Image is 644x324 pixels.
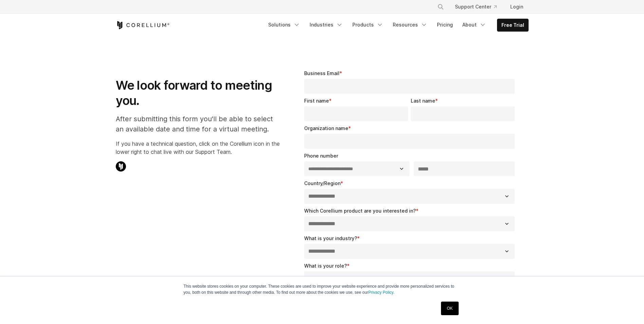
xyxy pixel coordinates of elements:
span: Phone number [304,153,338,159]
span: Which Corellium product are you interested in? [304,208,416,214]
a: Login [505,1,529,13]
span: First name [304,98,329,104]
a: Pricing [433,19,457,31]
p: This website stores cookies on your computer. These cookies are used to improve your website expe... [184,283,461,295]
div: Navigation Menu [264,19,529,32]
span: Organization name [304,125,348,131]
a: Resources [389,19,431,31]
a: Free Trial [497,19,528,31]
a: Support Center [449,1,502,13]
div: Navigation Menu [429,1,529,13]
a: Industries [306,19,347,31]
span: Business Email [304,70,339,76]
a: Solutions [264,19,304,31]
a: Corellium Home [116,21,170,29]
a: Privacy Policy. [368,290,394,295]
a: Products [348,19,387,31]
img: Corellium Chat Icon [116,161,126,172]
span: Country/Region [304,180,341,186]
a: OK [441,302,458,315]
span: What is your role? [304,263,347,269]
p: If you have a technical question, click on the Corellium icon in the lower right to chat live wit... [116,140,280,156]
span: What is your industry? [304,235,357,241]
h1: We look forward to meeting you. [116,78,280,108]
p: After submitting this form you'll be able to select an available date and time for a virtual meet... [116,114,280,134]
button: Search [435,1,447,13]
a: About [458,19,490,31]
span: Last name [411,98,435,104]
